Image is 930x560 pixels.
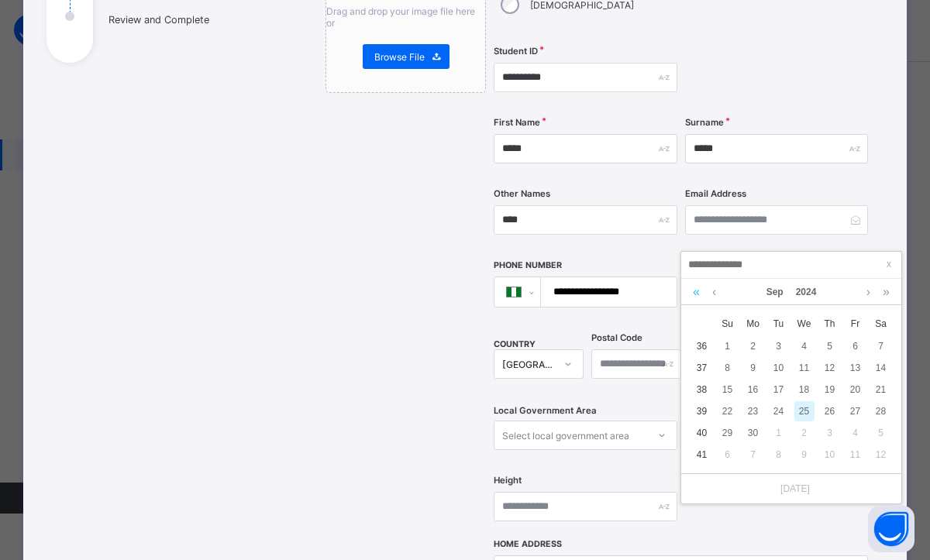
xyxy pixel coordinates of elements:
td: September 9, 2024 [740,357,766,379]
span: Fr [842,317,868,331]
td: October 3, 2024 [817,422,842,444]
a: Sep [760,279,790,305]
td: September 5, 2024 [817,335,842,357]
label: Email Address [685,188,746,199]
td: September 20, 2024 [842,379,868,400]
div: 19 [820,380,840,400]
div: 14 [871,358,891,378]
td: September 21, 2024 [868,379,894,400]
td: October 1, 2024 [766,422,791,444]
td: September 24, 2024 [766,400,791,422]
div: 11 [794,358,815,378]
div: 4 [846,423,866,443]
div: 2 [794,423,815,443]
div: 1 [718,336,738,356]
th: Tue [766,312,791,335]
div: 10 [769,358,789,378]
td: September 25, 2024 [791,400,817,422]
th: Sun [715,312,740,335]
label: Other Names [494,188,550,199]
th: Fri [842,312,868,335]
td: October 11, 2024 [842,444,868,466]
td: 36 [689,335,715,357]
a: [DATE] [773,482,810,496]
td: September 4, 2024 [791,335,817,357]
div: 27 [846,401,866,421]
span: COUNTRY [494,339,536,349]
div: 9 [794,445,815,465]
th: Mon [740,312,766,335]
div: 17 [769,380,789,400]
a: 2024 [790,279,823,305]
label: Surname [685,117,724,128]
td: October 7, 2024 [740,444,766,466]
div: 8 [718,358,738,378]
div: 3 [820,423,840,443]
div: 29 [718,423,738,443]
div: 15 [718,380,738,400]
a: Previous month (PageUp) [708,279,720,305]
div: Select local government area [502,421,629,450]
label: Home Address [494,539,562,549]
div: 9 [743,358,763,378]
td: September 13, 2024 [842,357,868,379]
span: Mo [740,317,766,331]
div: 13 [846,358,866,378]
td: September 12, 2024 [817,357,842,379]
td: September 16, 2024 [740,379,766,400]
label: Postal Code [591,332,642,343]
span: Sa [868,317,894,331]
td: September 2, 2024 [740,335,766,357]
div: 1 [769,423,789,443]
div: 6 [718,445,738,465]
div: 18 [794,380,815,400]
div: 6 [846,336,866,356]
td: 38 [689,379,715,400]
div: 21 [871,380,891,400]
div: 5 [871,423,891,443]
span: We [791,317,817,331]
label: Phone Number [494,260,562,270]
div: 7 [871,336,891,356]
td: October 9, 2024 [791,444,817,466]
div: 8 [769,445,789,465]
div: 12 [871,445,891,465]
a: Next month (PageDown) [863,279,874,305]
td: September 15, 2024 [715,379,740,400]
td: 40 [689,422,715,444]
div: 30 [743,423,763,443]
div: 22 [718,401,738,421]
th: Wed [791,312,817,335]
td: September 7, 2024 [868,335,894,357]
td: September 18, 2024 [791,379,817,400]
td: September 10, 2024 [766,357,791,379]
div: 23 [743,401,763,421]
td: 37 [689,357,715,379]
div: 7 [743,445,763,465]
span: Browse File [374,51,425,63]
th: Thu [817,312,842,335]
div: 28 [871,401,891,421]
td: September 29, 2024 [715,422,740,444]
div: 10 [820,445,840,465]
div: 25 [794,401,815,421]
td: October 12, 2024 [868,444,894,466]
button: Open asap [868,506,914,552]
td: October 10, 2024 [817,444,842,466]
a: Last year (Control + left) [689,279,704,305]
td: September 17, 2024 [766,379,791,400]
div: 3 [769,336,789,356]
label: Height [494,475,522,486]
td: October 2, 2024 [791,422,817,444]
td: September 3, 2024 [766,335,791,357]
div: 24 [769,401,789,421]
div: 16 [743,380,763,400]
td: October 8, 2024 [766,444,791,466]
span: Local Government Area [494,405,597,416]
td: October 5, 2024 [868,422,894,444]
td: 41 [689,444,715,466]
label: First Name [494,117,540,128]
td: September 1, 2024 [715,335,740,357]
td: September 28, 2024 [868,400,894,422]
div: 12 [820,358,840,378]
